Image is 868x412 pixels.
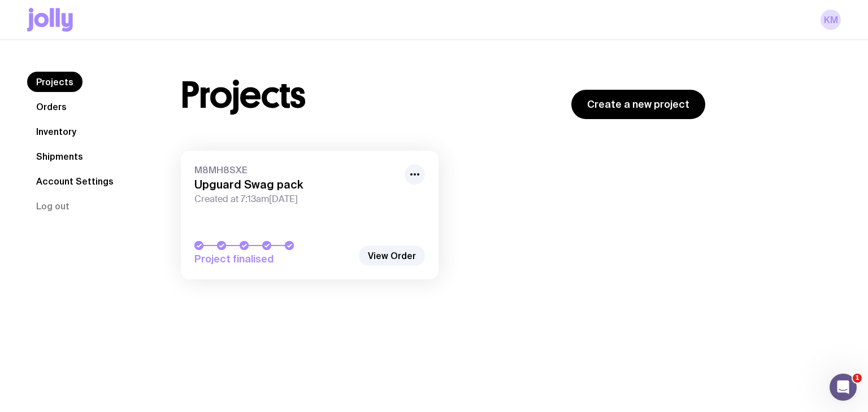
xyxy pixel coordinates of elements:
a: Account Settings [27,171,123,191]
a: KM [821,10,841,30]
span: Project finalised [194,252,353,266]
span: M8MH8SXE [194,164,398,176]
a: View Order [359,246,425,266]
h1: Projects [181,77,306,113]
a: Create a new project [571,90,705,119]
a: Orders [27,97,76,117]
a: Inventory [27,121,85,142]
a: Projects [27,72,83,92]
span: 1 [853,374,862,383]
h3: Upguard Swag pack [194,178,398,191]
button: Log out [27,196,79,216]
span: Created at 7:13am[DATE] [194,194,398,205]
a: M8MH8SXEUpguard Swag packCreated at 7:13am[DATE]Project finalised [181,151,439,279]
iframe: Intercom live chat [830,374,857,401]
a: Shipments [27,146,92,166]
